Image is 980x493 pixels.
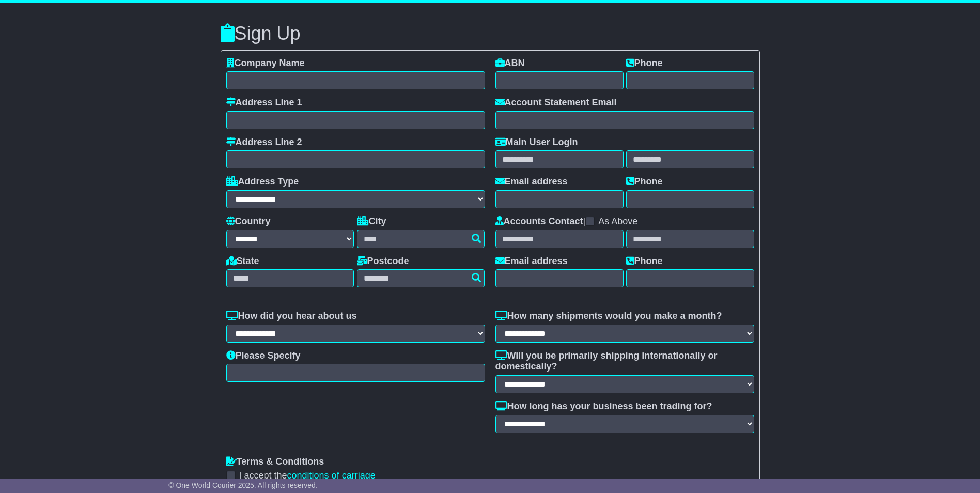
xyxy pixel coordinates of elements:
label: Account Statement Email [495,97,617,109]
label: Accounts Contact [495,216,583,227]
a: conditions of carriage [287,470,376,481]
label: How many shipments would you make a month? [495,311,722,322]
label: Company Name [226,58,305,69]
label: As Above [598,216,637,227]
label: Will you be primarily shipping internationally or domestically? [495,350,754,373]
label: Phone [626,58,663,69]
label: Phone [626,176,663,188]
label: Please Specify [226,350,301,362]
span: © One World Courier 2025. All rights reserved. [168,481,318,489]
label: ABN [495,58,525,69]
label: How long has your business been trading for? [495,401,712,412]
label: Email address [495,256,568,267]
label: Main User Login [495,137,578,148]
label: I accept the [239,470,376,482]
label: Address Type [226,176,299,188]
label: City [357,216,386,227]
label: Terms & Conditions [226,456,324,468]
label: Country [226,216,271,227]
label: How did you hear about us [226,311,357,322]
label: Address Line 2 [226,137,302,148]
label: State [226,256,259,267]
label: Address Line 1 [226,97,302,109]
label: Phone [626,256,663,267]
h3: Sign Up [221,23,760,44]
div: | [495,216,754,230]
label: Postcode [357,256,409,267]
label: Email address [495,176,568,188]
